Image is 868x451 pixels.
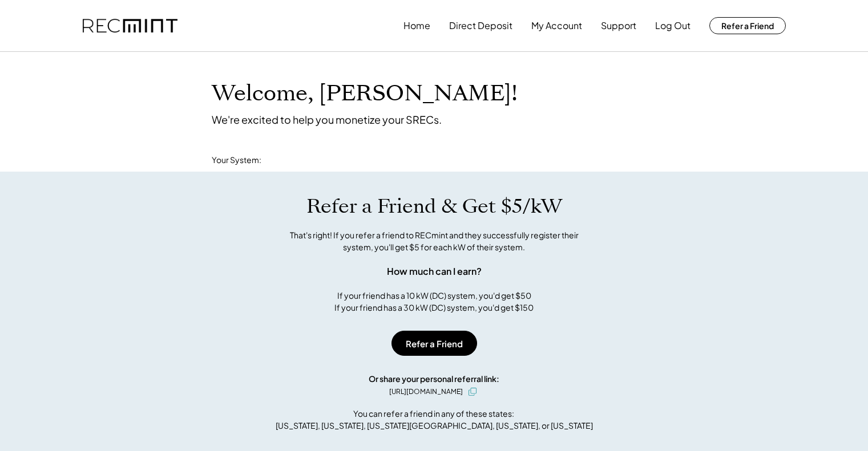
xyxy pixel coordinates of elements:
h1: Welcome, [PERSON_NAME]! [212,80,518,107]
button: Refer a Friend [391,331,477,356]
div: That's right! If you refer a friend to RECmint and they successfully register their system, you'l... [277,229,591,253]
img: recmint-logotype%403x.png [83,19,177,33]
h1: Refer a Friend & Get $5/kW [306,194,562,218]
div: We're excited to help you monetize your SRECs. [212,113,442,126]
button: Home [403,14,430,37]
button: click to copy [466,385,479,399]
div: You can refer a friend in any of these states: [US_STATE], [US_STATE], [US_STATE][GEOGRAPHIC_DATA... [276,408,593,432]
button: Support [601,14,636,37]
button: Log Out [655,14,691,37]
button: Refer a Friend [709,17,786,34]
button: Direct Deposit [449,14,512,37]
div: If your friend has a 10 kW (DC) system, you'd get $50 If your friend has a 30 kW (DC) system, you... [334,290,534,314]
div: Your System: [212,155,261,166]
div: Or share your personal referral link: [369,373,499,385]
div: How much can I earn? [387,265,482,278]
button: My Account [531,14,582,37]
div: [URL][DOMAIN_NAME] [389,387,463,397]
